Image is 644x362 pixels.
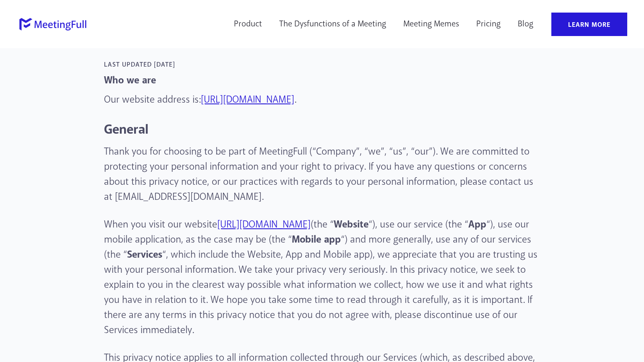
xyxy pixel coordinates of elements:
[274,13,392,36] a: The Dysfunctions of a Meeting
[292,233,341,246] strong: Mobile app
[127,248,162,261] strong: Services
[398,13,465,36] a: Meeting Memes
[104,61,540,69] h6: Last updated [DATE]
[104,144,540,204] p: Thank you for choosing to be part of MeetingFull (“Company”, “we”, “us”, “our”). We are committed...
[104,217,540,338] p: When you visit our website (the “ “), use our service (the “ “), use our mobile application, as t...
[104,120,540,140] h3: General
[229,13,267,36] a: Product
[104,73,540,88] h2: Who we are
[551,13,627,36] a: Learn More
[104,92,540,107] p: Our website address is: .
[217,218,311,231] a: [URL][DOMAIN_NAME]
[334,218,369,231] strong: Website
[201,93,294,106] a: [URL][DOMAIN_NAME]
[468,218,486,231] strong: App
[471,13,506,36] a: Pricing
[512,13,539,36] a: Blog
